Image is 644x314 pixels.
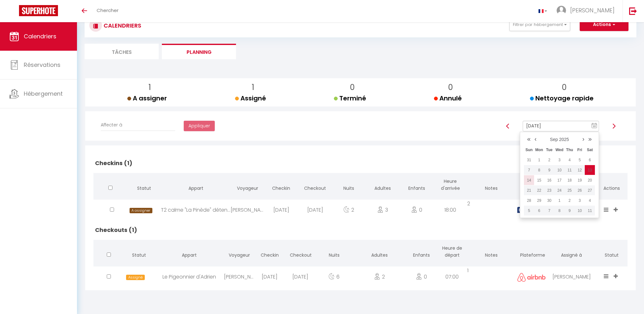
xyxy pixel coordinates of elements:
[564,145,575,155] th: Thu
[564,185,575,195] td: Sep 25, 2025
[182,252,197,258] span: Appart
[316,266,353,287] div: 6
[585,185,595,195] td: Sep 27, 2025
[534,175,544,185] td: Sep 15, 2025
[137,185,151,191] span: Statut
[97,7,118,14] span: Chercher
[353,240,406,265] th: Adultes
[564,206,575,216] td: Oct 09, 2025
[596,173,628,198] th: Actions
[534,155,544,165] td: Sep 01, 2025
[530,94,594,103] span: Nettoyage rapide
[433,200,467,220] div: 18:00
[564,165,575,175] td: Sep 11, 2025
[554,155,564,165] td: Sep 03, 2025
[585,155,595,165] td: Sep 06, 2025
[264,173,298,198] th: Checkin
[554,165,564,175] td: Sep 10, 2025
[224,240,254,265] th: Voyageur
[85,44,159,59] li: Tâches
[439,81,462,93] p: 0
[332,200,366,220] div: 2
[467,240,515,265] th: Notes
[332,173,366,198] th: Nuits
[547,240,596,265] th: Assigné à
[406,266,437,287] div: 0
[366,200,400,220] div: 3
[188,185,203,191] span: Appart
[334,94,366,103] span: Terminé
[564,155,575,165] td: Sep 04, 2025
[534,145,544,155] th: Mon
[554,195,564,206] td: Oct 01, 2025
[585,175,595,185] td: Sep 20, 2025
[534,165,544,175] td: Sep 08, 2025
[575,185,585,195] td: Sep 26, 2025
[564,195,575,206] td: Oct 02, 2025
[132,252,146,258] span: Statut
[534,195,544,206] td: Sep 29, 2025
[93,220,628,240] h2: Checkouts (1)
[285,266,316,287] div: [DATE]
[130,208,152,213] span: A assigner
[102,18,141,33] h3: CALENDRIERS
[231,173,265,198] th: Voyageur
[544,195,554,206] td: Sep 30, 2025
[544,175,554,185] td: Sep 16, 2025
[467,198,515,220] td: 2
[575,206,585,216] td: Oct 10, 2025
[126,275,144,280] span: Assigné
[535,81,594,93] p: 0
[524,206,534,216] td: Oct 05, 2025
[132,81,167,93] p: 1
[515,173,547,198] th: Plateforme
[400,200,434,220] div: 0
[505,124,510,129] img: arrow-left3.svg
[24,90,63,98] span: Hébergement
[554,175,564,185] td: Sep 17, 2025
[523,121,599,131] input: Select Date
[467,173,515,198] th: Notes
[254,266,285,287] div: [DATE]
[580,134,586,144] a: ›
[155,266,224,287] div: Le Pigeonnier d'Adrien
[5,3,24,22] button: Ouvrir le widget de chat LiveChat
[547,266,596,287] div: [PERSON_NAME]
[611,124,616,129] img: arrow-right3.svg
[585,195,595,206] td: Oct 04, 2025
[534,206,544,216] td: Oct 06, 2025
[127,94,167,103] span: A assigner
[544,145,554,155] th: Tue
[585,165,595,175] td: Sep 13, 2025
[316,240,353,265] th: Nuits
[554,145,564,155] th: Wed
[532,134,539,144] a: ‹
[298,200,332,220] div: [DATE]
[585,206,595,216] td: Oct 11, 2025
[19,5,58,16] img: Super Booking
[554,206,564,216] td: Oct 08, 2025
[524,185,534,195] td: Sep 21, 2025
[564,175,575,185] td: Sep 18, 2025
[559,137,569,142] a: 2025
[524,145,534,155] th: Sun
[554,185,564,195] td: Sep 24, 2025
[509,18,570,31] button: Filtrer par hébergement
[524,165,534,175] td: Sep 07, 2025
[93,153,628,173] h2: Checkins (1)
[544,165,554,175] td: Sep 09, 2025
[366,173,400,198] th: Adultes
[557,6,566,15] img: ...
[254,240,285,265] th: Checkin
[433,173,467,198] th: Heure d'arrivée
[534,185,544,195] td: Sep 22, 2025
[524,175,534,185] td: Sep 14, 2025
[585,145,595,155] th: Sat
[525,134,532,144] a: «
[161,200,230,220] div: T2 calme "La Pinède" détente & entrée autonome
[544,206,554,216] td: Oct 07, 2025
[575,165,585,175] td: Sep 12, 2025
[406,240,437,265] th: Enfants
[184,121,215,131] button: Appliquer
[550,137,558,142] a: Sep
